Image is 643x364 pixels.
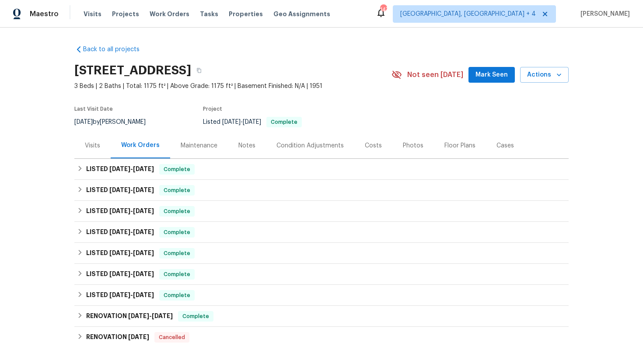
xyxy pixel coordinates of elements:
[112,10,139,18] span: Projects
[200,11,218,17] span: Tasks
[109,208,154,214] span: -
[74,106,113,112] span: Last Visit Date
[403,141,423,150] div: Photos
[109,166,154,172] span: -
[109,229,130,235] span: [DATE]
[74,180,569,201] div: LISTED [DATE]-[DATE]Complete
[74,82,391,91] span: 3 Beds | 2 Baths | Total: 1175 ft² | Above Grade: 1175 ft² | Basement Finished: N/A | 1951
[179,312,213,321] span: Complete
[160,228,194,237] span: Complete
[133,250,154,256] span: [DATE]
[527,70,562,80] span: Actions
[74,264,569,285] div: LISTED [DATE]-[DATE]Complete
[475,70,508,80] span: Mark Seen
[160,165,194,174] span: Complete
[109,250,154,256] span: -
[128,334,149,340] span: [DATE]
[400,10,536,18] span: [GEOGRAPHIC_DATA], [GEOGRAPHIC_DATA] + 4
[365,141,382,150] div: Costs
[74,327,569,348] div: RENOVATION [DATE]Cancelled
[152,313,173,319] span: [DATE]
[86,206,154,217] h6: LISTED
[160,186,194,195] span: Complete
[160,207,194,216] span: Complete
[86,290,154,301] h6: LISTED
[496,141,514,150] div: Cases
[84,10,101,18] span: Visits
[86,227,154,238] h6: LISTED
[577,10,630,18] span: [PERSON_NAME]
[128,313,173,319] span: -
[520,67,569,83] button: Actions
[133,271,154,277] span: [DATE]
[133,187,154,193] span: [DATE]
[160,249,194,258] span: Complete
[74,159,569,180] div: LISTED [DATE]-[DATE]Complete
[74,117,156,127] div: by [PERSON_NAME]
[133,229,154,235] span: [DATE]
[74,119,93,125] span: [DATE]
[203,106,222,112] span: Project
[133,208,154,214] span: [DATE]
[74,66,191,75] h2: [STREET_ADDRESS]
[109,271,154,277] span: -
[109,208,130,214] span: [DATE]
[150,10,189,18] span: Work Orders
[222,119,241,125] span: [DATE]
[86,311,173,322] h6: RENOVATION
[273,10,330,18] span: Geo Assignments
[109,250,130,256] span: [DATE]
[229,10,263,18] span: Properties
[85,141,100,150] div: Visits
[267,119,301,125] span: Complete
[109,229,154,235] span: -
[444,141,475,150] div: Floor Plans
[86,269,154,280] h6: LISTED
[191,63,207,78] button: Copy Address
[160,270,194,279] span: Complete
[74,222,569,243] div: LISTED [DATE]-[DATE]Complete
[30,10,59,18] span: Maestro
[407,70,463,79] span: Not seen [DATE]
[133,292,154,298] span: [DATE]
[121,141,160,150] div: Work Orders
[203,119,302,125] span: Listed
[238,141,255,150] div: Notes
[155,333,189,342] span: Cancelled
[128,313,149,319] span: [DATE]
[74,45,158,54] a: Back to all projects
[109,271,130,277] span: [DATE]
[243,119,261,125] span: [DATE]
[109,292,130,298] span: [DATE]
[74,285,569,306] div: LISTED [DATE]-[DATE]Complete
[74,201,569,222] div: LISTED [DATE]-[DATE]Complete
[222,119,261,125] span: -
[109,187,130,193] span: [DATE]
[276,141,344,150] div: Condition Adjustments
[109,187,154,193] span: -
[109,166,130,172] span: [DATE]
[468,67,515,83] button: Mark Seen
[86,185,154,196] h6: LISTED
[86,248,154,259] h6: LISTED
[86,332,149,343] h6: RENOVATION
[181,141,217,150] div: Maintenance
[109,292,154,298] span: -
[86,164,154,175] h6: LISTED
[133,166,154,172] span: [DATE]
[74,243,569,264] div: LISTED [DATE]-[DATE]Complete
[160,291,194,300] span: Complete
[74,306,569,327] div: RENOVATION [DATE]-[DATE]Complete
[380,5,386,14] div: 147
